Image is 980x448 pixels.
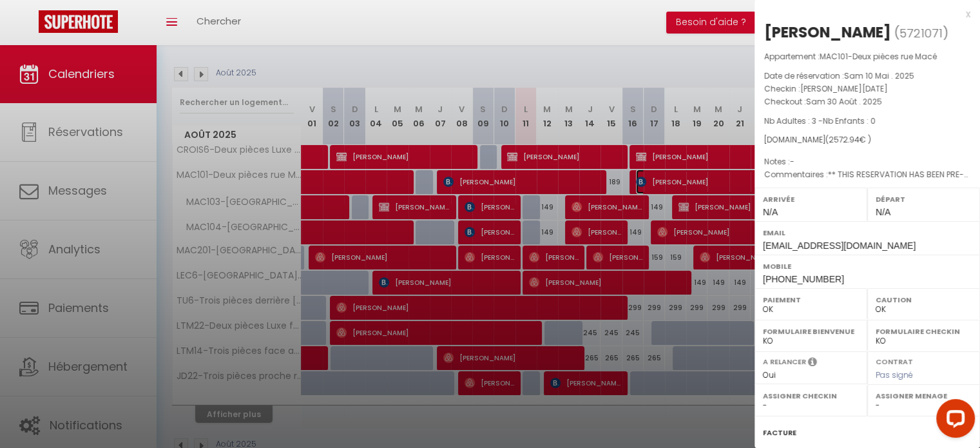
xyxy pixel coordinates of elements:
label: Départ [876,193,972,206]
p: Date de réservation : [764,70,970,83]
span: ( ) [894,24,948,42]
div: x [754,6,970,22]
label: Paiement [763,293,859,306]
label: Formulaire Bienvenue [763,325,859,338]
span: N/A [876,207,890,217]
label: Assigner Checkin [763,389,859,402]
span: [PHONE_NUMBER] [763,274,844,284]
span: - [790,156,794,167]
span: N/A [763,207,778,217]
label: Mobile [763,260,972,273]
span: Nb Enfants : 0 [823,115,876,126]
label: Assigner Menage [876,389,972,402]
span: Sam 30 Août . 2025 [806,96,882,107]
p: Checkin : [764,83,970,95]
span: Sam 10 Mai . 2025 [844,70,914,81]
label: Email [763,226,972,239]
span: 2572.94 [829,134,860,145]
p: Appartement : [764,50,970,63]
span: [EMAIL_ADDRESS][DOMAIN_NAME] [763,240,916,251]
iframe: LiveChat chat widget [926,394,980,448]
p: Commentaires : [764,168,970,181]
p: Checkout : [764,95,970,108]
label: Facture [763,426,796,440]
label: A relancer [763,356,806,367]
div: [PERSON_NAME] [764,22,891,43]
label: Caution [876,293,972,306]
div: [DOMAIN_NAME] [764,134,970,146]
label: Contrat [876,356,913,365]
span: MAC101-Deux pièces rue Macé [820,51,937,62]
label: Arrivée [763,193,859,206]
span: Pas signé [876,369,913,380]
span: ( € ) [825,134,871,145]
label: Formulaire Checkin [876,325,972,338]
span: Nb Adultes : 3 - [764,115,876,126]
span: 5721071 [899,25,943,41]
span: [PERSON_NAME][DATE] [800,83,888,94]
i: Sélectionner OUI si vous souhaiter envoyer les séquences de messages post-checkout [808,356,817,371]
p: Notes : [764,155,970,168]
